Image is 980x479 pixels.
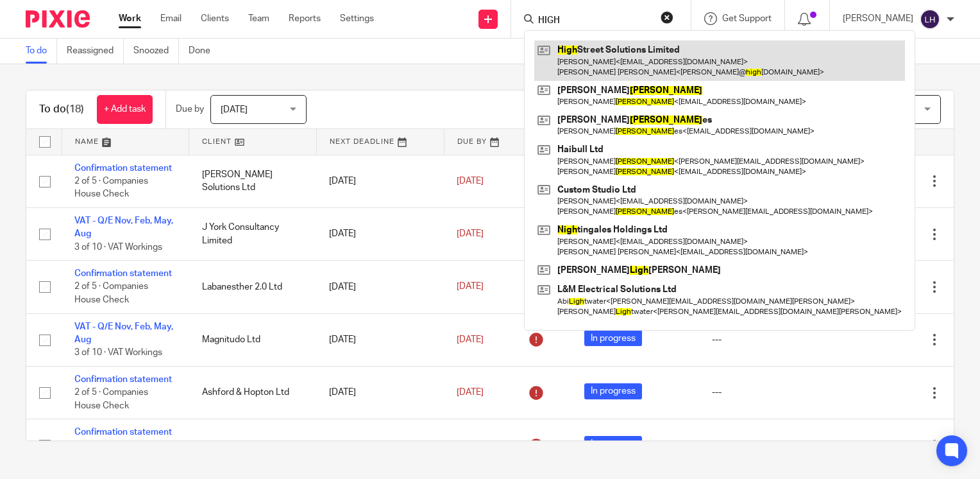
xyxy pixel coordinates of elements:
[74,322,173,344] a: VAT - Q/E Nov, Feb, May, Aug
[66,104,84,114] span: (18)
[316,155,444,207] td: [DATE]
[584,330,642,346] span: In progress
[316,261,444,313] td: [DATE]
[189,155,317,207] td: [PERSON_NAME] Solutions Ltd
[74,388,148,410] span: 2 of 5 · Companies House Check
[189,39,220,64] a: Done
[457,177,484,186] span: [DATE]
[176,103,204,116] p: Due by
[457,229,484,238] span: [DATE]
[189,207,317,260] td: J York Consultancy Limited
[74,428,172,437] a: Confirmation statement
[457,283,484,292] span: [DATE]
[74,269,172,278] a: Confirmation statement
[74,216,173,238] a: VAT - Q/E Nov, Feb, May, Aug
[221,105,248,114] span: [DATE]
[74,349,162,358] span: 3 of 10 · VAT Workings
[584,436,642,452] span: In progress
[74,243,162,252] span: 3 of 10 · VAT Workings
[97,95,153,124] a: + Add task
[340,12,374,25] a: Settings
[74,164,172,173] a: Confirmation statement
[189,366,317,419] td: Ashford & Hopton Ltd
[133,39,179,64] a: Snoozed
[26,39,57,64] a: To do
[74,283,148,305] span: 2 of 5 · Companies House Check
[74,177,148,199] span: 2 of 5 · Companies House Check
[457,388,484,397] span: [DATE]
[160,12,182,25] a: Email
[74,375,172,384] a: Confirmation statement
[26,10,90,28] img: Pixie
[189,261,317,313] td: Labanesther 2.0 Ltd
[189,313,317,366] td: Magnitudo Ltd
[712,386,814,399] div: ---
[67,39,124,64] a: Reassigned
[457,335,484,344] span: [DATE]
[316,419,444,472] td: [DATE]
[316,313,444,366] td: [DATE]
[712,333,814,346] div: ---
[316,366,444,419] td: [DATE]
[289,12,321,25] a: Reports
[119,12,141,25] a: Work
[584,383,642,399] span: In progress
[248,12,269,25] a: Team
[661,11,673,24] button: Clear
[537,15,652,27] input: Search
[316,207,444,260] td: [DATE]
[722,14,772,23] span: Get Support
[201,12,229,25] a: Clients
[712,439,814,452] div: ---
[39,103,84,116] h1: To do
[189,419,317,472] td: EG Foam Holdings
[843,12,913,25] p: [PERSON_NAME]
[920,9,940,30] img: svg%3E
